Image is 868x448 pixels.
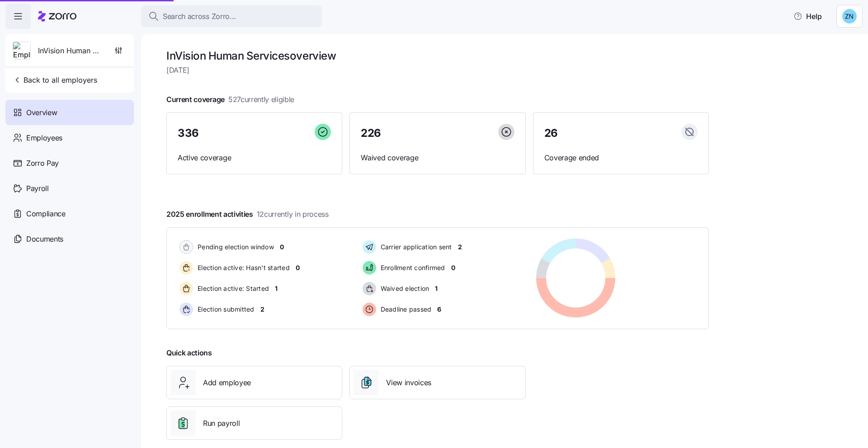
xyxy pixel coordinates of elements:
img: Employer logo [13,42,30,60]
span: 1 [435,284,438,293]
span: 1 [275,284,278,293]
span: 527 currently eligible [228,94,294,105]
span: Election submitted [195,305,255,314]
button: Search across Zorro... [141,5,322,27]
span: Enrollment confirmed [378,263,445,272]
span: Waived coverage [361,152,514,163]
span: Employees [26,132,62,144]
span: Election active: Hasn't started [195,263,290,272]
button: Help [786,7,829,25]
button: Back to all employers [9,71,101,89]
span: View invoices [386,377,431,388]
span: Payroll [26,183,49,194]
span: Current coverage [166,94,294,105]
span: Compliance [26,208,66,219]
span: 26 [544,128,558,139]
span: 2 [260,305,264,314]
span: Carrier application sent [378,243,452,252]
a: Documents [5,226,134,252]
span: Waived election [378,284,429,293]
a: Overview [5,100,134,125]
span: 336 [178,128,199,139]
span: [DATE] [166,65,709,76]
span: Coverage ended [544,152,698,163]
span: Deadline passed [378,305,432,314]
span: 2025 enrollment activities [166,209,329,220]
span: Help [793,11,822,22]
a: Employees [5,125,134,150]
a: Compliance [5,201,134,226]
span: 0 [296,263,300,272]
span: Add employee [203,377,251,388]
span: 0 [451,263,455,272]
a: Zorro Pay [5,150,134,176]
span: Pending election window [195,243,274,252]
span: Election active: Started [195,284,269,293]
span: 2 [458,243,462,252]
span: 226 [361,128,381,139]
span: Overview [26,107,57,118]
span: 6 [437,305,441,314]
span: 12 currently in process [257,209,329,220]
h1: InVision Human Services overview [166,49,709,63]
span: InVision Human Services [38,45,103,56]
a: Payroll [5,176,134,201]
span: Back to all employers [13,75,97,85]
span: Run payroll [203,418,240,429]
span: Search across Zorro... [163,11,236,22]
img: 5c518db9dac3a343d5b258230af867d6 [842,9,857,23]
span: Quick actions [166,347,212,359]
span: Zorro Pay [26,158,59,169]
span: Documents [26,233,63,245]
span: 0 [280,243,284,252]
span: Active coverage [178,152,331,163]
